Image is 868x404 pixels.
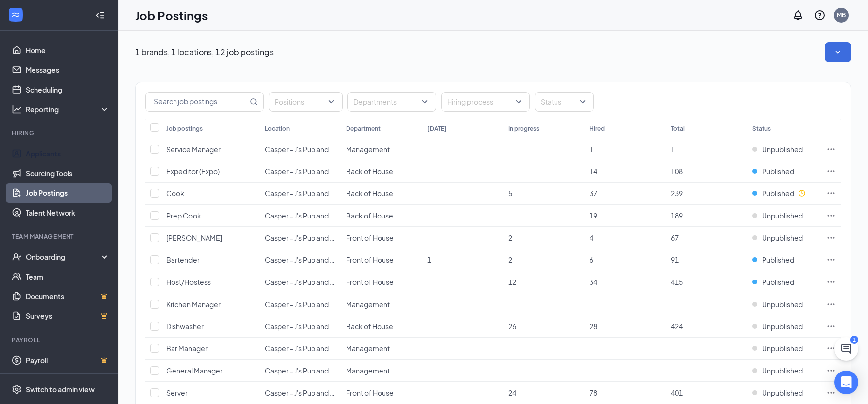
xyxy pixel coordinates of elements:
[260,183,341,205] td: Casper - J's Pub and Grill
[250,98,258,106] svg: MagnifyingGlass
[826,299,836,309] svg: Ellipses
[346,233,394,242] span: Front of House
[260,382,341,404] td: Casper - J's Pub and Grill
[26,40,110,60] a: Home
[346,167,393,176] span: Back of House
[260,338,341,360] td: Casper - J's Pub and Grill
[814,9,826,21] svg: QuestionInfo
[12,252,22,262] svg: UserCheck
[260,360,341,382] td: Casper - J's Pub and Grill
[260,271,341,293] td: Casper - J's Pub and Grill
[346,322,393,331] span: Back of House
[585,119,666,138] th: Hired
[265,322,343,331] span: Casper - J's Pub and Grill
[265,366,343,375] span: Casper - J's Pub and Grill
[26,163,110,183] a: Sourcing Tools
[762,233,803,243] span: Unpublished
[346,366,390,375] span: Management
[666,119,747,138] th: Total
[166,388,188,397] span: Server
[346,278,394,286] span: Front of House
[798,189,806,197] svg: Clock
[422,119,504,138] th: [DATE]
[341,249,422,271] td: Front of House
[341,338,422,360] td: Management
[826,233,836,243] svg: Ellipses
[671,211,683,220] span: 189
[166,366,223,375] span: General Manager
[26,104,110,114] div: Reporting
[265,167,343,176] span: Casper - J's Pub and Grill
[26,267,110,286] a: Team
[265,189,343,198] span: Casper - J's Pub and Grill
[12,104,22,114] svg: Analysis
[671,255,679,264] span: 91
[762,188,794,198] span: Published
[837,11,846,19] div: MB
[762,321,803,331] span: Unpublished
[265,388,343,397] span: Casper - J's Pub and Grill
[508,388,516,397] span: 24
[166,344,208,353] span: Bar Manager
[11,10,21,20] svg: WorkstreamLogo
[826,343,836,353] svg: Ellipses
[341,183,422,205] td: Back of House
[762,255,794,265] span: Published
[341,293,422,315] td: Management
[341,315,422,338] td: Back of House
[346,124,381,133] div: Department
[260,138,341,160] td: Casper - J's Pub and Grill
[503,119,585,138] th: In progress
[346,300,390,309] span: Management
[166,211,201,220] span: Prep Cook
[260,205,341,227] td: Casper - J's Pub and Grill
[850,336,858,344] div: 1
[346,388,394,397] span: Front of House
[508,233,512,242] span: 2
[346,211,393,220] span: Back of House
[341,382,422,404] td: Front of House
[265,255,343,264] span: Casper - J's Pub and Grill
[826,388,836,398] svg: Ellipses
[265,211,343,220] span: Casper - J's Pub and Grill
[590,145,593,154] span: 1
[762,366,803,375] span: Unpublished
[265,233,343,242] span: Casper - J's Pub and Grill
[26,306,110,326] a: SurveysCrown
[834,371,858,394] div: Open Intercom Messenger
[792,9,804,21] svg: Notifications
[341,360,422,382] td: Management
[341,160,422,183] td: Back of House
[26,144,110,163] a: Applicants
[346,189,393,198] span: Back of House
[265,344,343,353] span: Casper - J's Pub and Grill
[26,286,110,306] a: DocumentsCrown
[671,233,679,242] span: 67
[135,47,274,58] p: 1 brands, 1 locations, 12 job postings
[26,350,110,370] a: PayrollCrown
[26,252,102,262] div: Onboarding
[590,167,597,176] span: 14
[260,160,341,183] td: Casper - J's Pub and Grill
[12,336,108,344] div: Payroll
[590,211,597,220] span: 19
[762,388,803,398] span: Unpublished
[135,7,208,24] h1: Job Postings
[508,278,516,286] span: 12
[834,337,858,361] button: ChatActive
[26,203,110,222] a: Talent Network
[508,255,512,264] span: 2
[341,271,422,293] td: Front of House
[265,124,290,133] div: Location
[762,277,794,287] span: Published
[671,278,683,286] span: 415
[826,277,836,287] svg: Ellipses
[826,166,836,176] svg: Ellipses
[341,205,422,227] td: Back of House
[427,255,431,264] span: 1
[590,189,597,198] span: 37
[762,211,803,220] span: Unpublished
[26,384,95,394] div: Switch to admin view
[260,315,341,338] td: Casper - J's Pub and Grill
[26,80,110,99] a: Scheduling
